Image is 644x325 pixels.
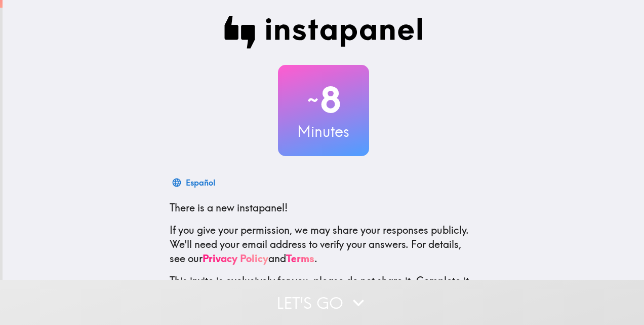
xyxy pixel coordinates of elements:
span: ~ [306,85,320,115]
h2: 8 [278,79,369,121]
button: Español [170,172,219,193]
p: If you give your permission, we may share your responses publicly. We'll need your email address ... [170,223,477,266]
a: Terms [286,252,314,265]
span: There is a new instapanel! [170,201,288,214]
div: Español [186,175,215,190]
p: This invite is exclusively for you, please do not share it. Complete it soon because spots are li... [170,274,477,302]
img: Instapanel [224,16,423,49]
h3: Minutes [278,121,369,142]
a: Privacy Policy [203,252,268,265]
